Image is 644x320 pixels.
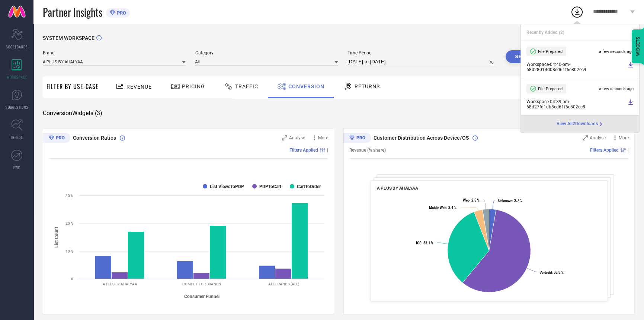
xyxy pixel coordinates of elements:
span: a few seconds ago [599,49,634,54]
text: : 2.7 % [498,199,522,203]
text: CartToOrder [297,184,321,189]
span: Filter By Use-Case [47,82,99,91]
span: Recently Added ( 2 ) [526,30,564,35]
tspan: Consumer Funnel [184,294,220,299]
span: a few seconds ago [599,86,634,91]
a: Download [628,62,634,72]
svg: Zoom [282,135,287,140]
span: A PLUS BY AHALYAA [377,186,418,191]
tspan: Unknown [498,199,512,203]
div: Premium [43,133,70,144]
span: Conversion Widgets ( 3 ) [43,110,102,117]
span: WORKSPACE [7,74,27,80]
tspan: IOS [416,241,422,245]
span: Category [195,50,338,56]
tspan: Mobile Web [429,206,446,210]
a: Download [628,99,634,110]
span: Filters Applied [590,148,619,153]
span: SCORECARDS [6,44,28,50]
span: Conversion [288,83,324,89]
text: 30 % [65,194,73,198]
div: Open download list [570,5,584,19]
text: COMPETITOR BRANDS [182,282,221,286]
div: Premium [343,133,371,144]
span: Returns [355,83,380,89]
span: More [619,135,629,140]
span: SYSTEM WORKSPACE [43,35,94,41]
span: SUGGESTIONS [6,104,28,110]
div: Open download page [557,121,604,127]
text: 0 [71,277,73,281]
text: 10 % [65,249,73,253]
a: View All2Downloads [557,121,604,127]
span: Workspace - 04:40-pm - 68d28014db8cd61f6e802ec9 [526,62,626,72]
span: Time Period [347,50,496,56]
text: PDPToCart [259,184,281,189]
text: : 3.4 % [429,206,456,210]
span: Customer Distribution Across Device/OS [374,135,469,141]
text: List ViewsToPDP [210,184,244,189]
span: Partner Insights [43,4,102,20]
span: FWD [13,165,20,170]
span: More [318,135,328,140]
span: Traffic [235,83,258,89]
input: Select time period [347,57,496,66]
span: Pricing [182,83,205,89]
tspan: List Count [54,226,59,247]
span: File Prepared [538,86,563,91]
span: Analyse [289,135,305,140]
span: View All 2 Downloads [557,121,598,127]
span: PRO [115,10,126,16]
text: A PLUS BY AHALYAA [103,282,137,286]
span: Conversion Ratios [73,135,116,141]
span: Analyse [590,135,606,140]
span: Revenue (% share) [349,148,386,153]
tspan: Android [540,270,552,275]
text: : 2.5 % [463,198,480,202]
tspan: Web [463,198,470,202]
span: Revenue [126,84,152,90]
span: File Prepared [538,49,563,54]
text: : 33.1 % [416,241,433,245]
text: ALL BRANDS (ALL) [268,282,299,286]
button: Search [506,50,546,63]
span: | [327,148,328,153]
span: TRENDS [10,134,23,140]
span: | [628,148,629,153]
span: Filters Applied [289,148,318,153]
span: Workspace - 04:39-pm - 68d27fd1db8cd61f6e802ec8 [526,99,626,110]
svg: Zoom [583,135,588,140]
text: : 58.3 % [540,270,564,275]
text: 20 % [65,221,73,225]
span: Brand [43,50,186,56]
